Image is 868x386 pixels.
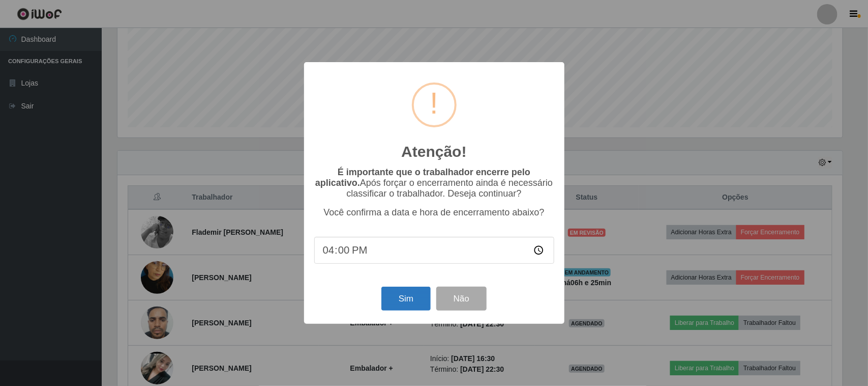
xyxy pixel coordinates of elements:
button: Sim [381,287,431,311]
button: Não [436,287,487,311]
p: Você confirma a data e hora de encerramento abaixo? [314,207,554,218]
p: Após forçar o encerramento ainda é necessário classificar o trabalhador. Deseja continuar? [314,167,554,199]
h2: Atenção! [401,143,466,161]
b: É importante que o trabalhador encerre pelo aplicativo. [315,167,530,188]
